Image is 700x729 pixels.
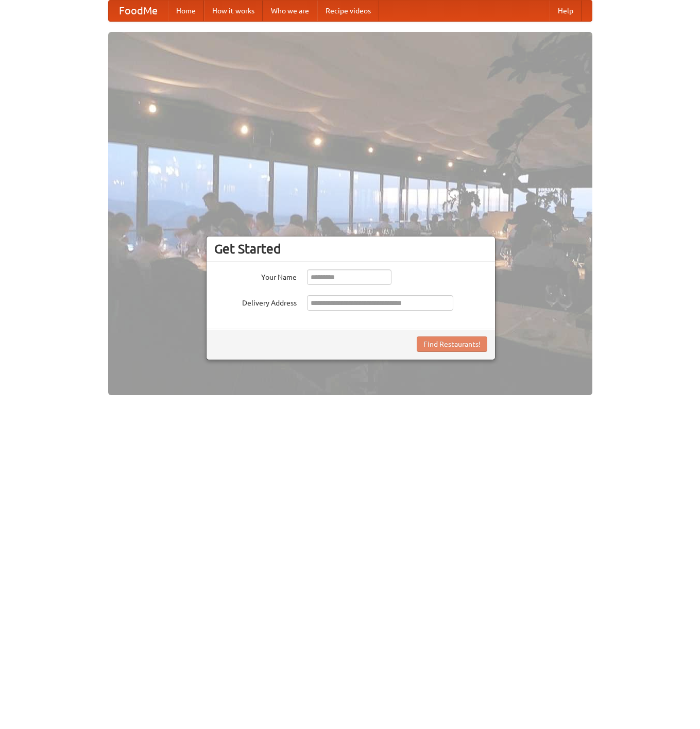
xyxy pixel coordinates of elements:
[168,1,204,21] a: Home
[109,1,168,21] a: FoodMe
[550,1,582,21] a: Help
[214,241,487,257] h3: Get Started
[214,269,297,282] label: Your Name
[317,1,379,21] a: Recipe videos
[204,1,263,21] a: How it works
[263,1,317,21] a: Who we are
[214,295,297,308] label: Delivery Address
[417,336,487,352] button: Find Restaurants!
